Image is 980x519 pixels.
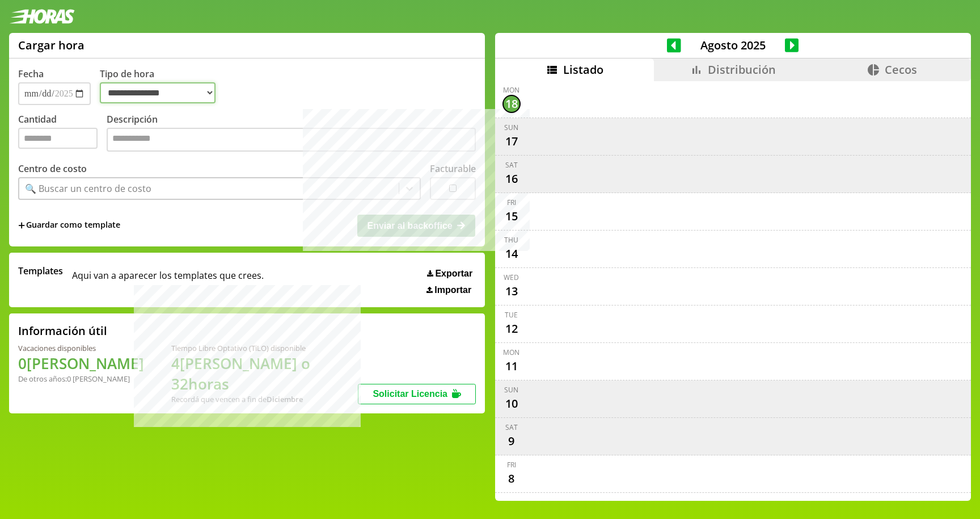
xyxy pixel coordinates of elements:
[9,9,75,24] img: logotipo
[708,62,776,77] span: Distribución
[504,273,519,282] div: Wed
[502,95,521,113] div: 18
[505,422,518,432] div: Sat
[502,132,521,150] div: 17
[107,128,476,152] textarea: Descripción
[107,113,476,154] label: Descripción
[373,389,447,399] span: Solicitar Licencia
[885,62,917,77] span: Cecos
[100,82,216,103] select: Tipo de hora
[505,310,518,320] div: Tue
[681,37,785,53] span: Agosto 2025
[434,285,471,295] span: Importar
[505,160,518,170] div: Sat
[18,219,120,232] span: +Guardar como template
[18,343,144,353] div: Vacaciones disponibles
[18,374,144,384] div: De otros años: 0 [PERSON_NAME]
[502,470,521,488] div: 8
[507,460,516,470] div: Fri
[18,265,63,277] span: Templates
[504,497,518,507] div: Thu
[100,68,225,105] label: Tipo de hora
[25,182,151,195] div: 🔍 Buscar un centro de costo
[424,268,476,279] button: Exportar
[435,269,472,279] span: Exportar
[18,113,107,154] label: Cantidad
[72,265,264,295] span: Aqui van a aparecer los templates que crees.
[502,357,521,375] div: 11
[502,320,521,338] div: 12
[495,81,971,499] div: scrollable content
[504,385,518,395] div: Sun
[504,235,518,245] div: Thu
[18,128,98,149] input: Cantidad
[563,62,603,77] span: Listado
[18,162,87,175] label: Centro de costo
[502,395,521,413] div: 10
[358,384,476,404] button: Solicitar Licencia
[502,432,521,450] div: 9
[502,245,521,263] div: 14
[502,207,521,225] div: 15
[503,348,519,357] div: Mon
[18,353,144,374] h1: 0 [PERSON_NAME]
[18,37,85,53] h1: Cargar hora
[507,198,516,207] div: Fri
[171,394,358,404] div: Recordá que vencen a fin de
[503,85,519,95] div: Mon
[18,323,107,338] h2: Información útil
[18,219,25,232] span: +
[502,170,521,188] div: 16
[171,343,358,353] div: Tiempo Libre Optativo (TiLO) disponible
[504,123,518,132] div: Sun
[171,353,358,394] h1: 4 [PERSON_NAME] o 32 horas
[18,68,44,80] label: Fecha
[502,282,521,300] div: 13
[430,162,476,175] label: Facturable
[267,394,303,404] b: Diciembre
